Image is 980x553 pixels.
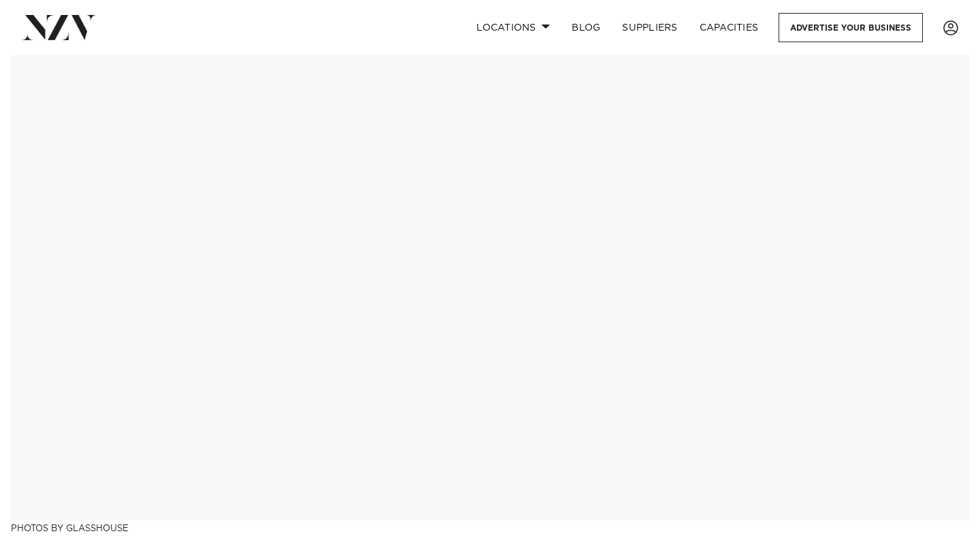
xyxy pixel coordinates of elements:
a: Locations [465,13,561,42]
img: nzv-logo.png [22,15,96,39]
a: SUPPLIERS [611,13,688,42]
a: Capacities [689,13,770,42]
a: BLOG [561,13,611,42]
h3: Photos by Glasshouse [11,520,969,535]
a: Advertise your business [779,13,923,42]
